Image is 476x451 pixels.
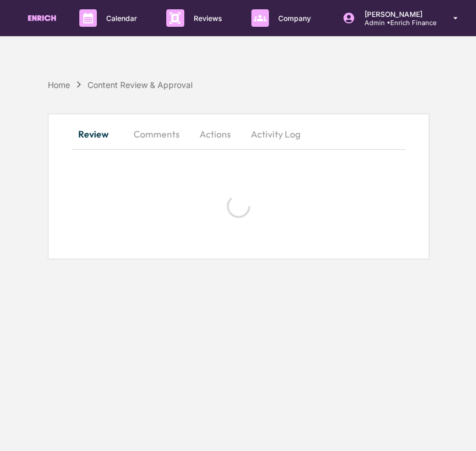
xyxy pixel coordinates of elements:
[28,15,56,22] img: logo
[72,120,405,148] div: secondary tabs example
[48,80,70,90] div: Home
[124,120,189,148] button: Comments
[72,120,124,148] button: Review
[189,120,242,148] button: Actions
[355,19,436,27] p: Admin • Enrich Finance
[97,14,143,23] p: Calendar
[242,120,310,148] button: Activity Log
[355,10,436,19] p: [PERSON_NAME]
[87,80,192,90] div: Content Review & Approval
[184,14,228,23] p: Reviews
[269,14,317,23] p: Company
